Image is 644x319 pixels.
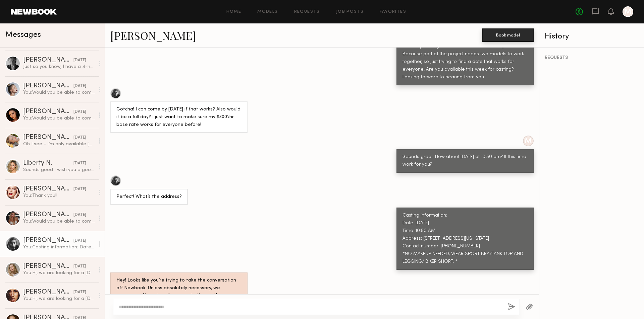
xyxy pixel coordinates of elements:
div: [PERSON_NAME] [23,134,73,141]
div: REQUESTS [545,56,639,60]
div: [PERSON_NAME] [23,83,73,89]
div: [PERSON_NAME] [23,212,73,218]
div: [DATE] [73,289,86,296]
div: [DATE] [73,212,86,218]
div: [PERSON_NAME] [23,57,73,64]
div: You: Would you be able to come for the casting [DATE] or next week? Please let me know what date ... [23,115,95,122]
div: [PERSON_NAME] [23,237,73,244]
div: [DATE] [73,109,86,115]
div: [DATE] [73,135,86,141]
div: Perfect! What’s the address? [116,193,182,201]
div: You: Hi, we are looking for a [DEMOGRAPHIC_DATA] model to shoot for a hair care appliance product... [23,270,95,276]
div: Sounds good I wish you a good shoot! [23,167,95,173]
div: Just so you know, I have a 4-hour minimum at $200/hour, even if the booking is for less time. If ... [23,64,95,70]
a: Home [226,10,241,14]
div: You: Casting information: Date: [DATE] Time: 10:50 AM Address: [STREET_ADDRESS][US_STATE] Contact... [23,244,95,250]
a: Models [257,10,278,14]
a: Favorites [380,10,406,14]
a: [PERSON_NAME] [110,28,196,43]
div: Sounds great. How about [DATE] at 10:50 am? It this time work for you? [402,153,528,169]
div: [DATE] [73,263,86,270]
div: [DATE] [73,238,86,244]
div: Hey! Looks like you’re trying to take the conversation off Newbook. Unless absolutely necessary, ... [116,277,241,308]
span: Messages [5,31,41,39]
div: Oh I see - I’m only available [DATE].. How does that sound? I apologize for my limited availabili... [23,141,95,147]
button: Book model [482,28,534,42]
div: You: Would you be able to come for the casting [DATE] or next week? Please let me know what date ... [23,89,95,96]
a: Book model [482,32,534,38]
div: [DATE] [73,83,86,89]
div: [DATE] [73,57,86,64]
div: [DATE] [73,160,86,167]
div: We are planning will be done before mid-September. Because part of the project needs two models t... [402,43,528,81]
div: [PERSON_NAME] [23,289,73,296]
a: Job Posts [336,10,364,14]
div: Gotcha! I can come by [DATE] if that works? Also would it be a full day? I just want to make sure... [116,106,241,129]
div: [PERSON_NAME] [23,108,73,115]
div: [PERSON_NAME] [23,186,73,192]
div: [PERSON_NAME] [23,263,73,270]
a: M [623,6,633,17]
div: [DATE] [73,186,86,192]
div: Liberty N. [23,160,73,167]
div: History [545,33,639,41]
a: Requests [294,10,320,14]
div: Casting information: Date: [DATE] Time: 10:50 AM Address: [STREET_ADDRESS][US_STATE] Contact numb... [402,212,528,266]
div: You: Thank you!! [23,192,95,199]
div: You: Hi, we are looking for a [DEMOGRAPHIC_DATA] model to shoot for a hair care appliance product... [23,296,95,302]
div: You: Would you be able to come for the casting [DATE] at 10:40 am? [23,218,95,225]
